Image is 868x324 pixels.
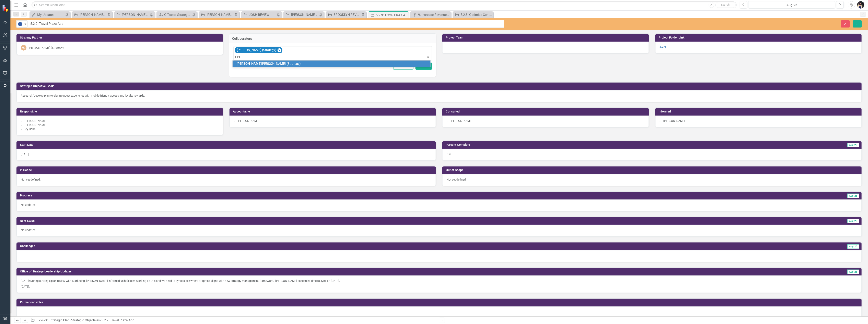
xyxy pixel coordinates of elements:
[21,94,857,98] p: Research/develop plan to elevate guest experience with mobile-friendly access and loyalty rewards.
[21,203,857,207] p: No updates.
[20,245,476,248] h3: Challenges
[37,318,70,322] a: FY26-31 Strategic Plan
[447,177,857,182] p: Not yet defined.
[237,62,301,66] span: [PERSON_NAME] (Strategy)
[18,22,23,26] img: Not Started
[25,123,46,127] span: [PERSON_NAME]
[659,110,860,113] h3: Informed
[115,12,149,17] a: [PERSON_NAME]'s Team's SOs FY20-FY25
[200,12,233,17] a: [PERSON_NAME] REVIEW
[278,48,281,52] div: Remove [object Object]
[31,12,64,17] a: My Updates
[748,1,835,9] button: Aug-25
[333,12,360,17] div: BROOKLYN REVIEW
[376,13,408,18] div: 5.2.9: Travel Plaza App
[37,12,64,17] div: My Updates
[20,143,434,146] h3: Start Date
[32,1,737,9] input: Search ClearPoint...
[847,143,859,147] span: Aug-25
[21,228,857,232] p: No updates.
[454,12,492,17] a: 5.2.3: Optimize Contact Centers through Artificial Intelligence
[20,301,860,304] h3: Permanent Notes
[446,36,647,39] h3: Project Team
[411,12,450,17] a: 9. Increase Revenue Growth
[20,219,469,222] h3: Next Steps
[446,169,860,172] h3: Out of Scope
[446,110,647,113] h3: Consulted
[418,12,450,17] div: 9. Increase Revenue Growth
[847,270,859,274] span: Aug-25
[73,12,106,17] a: [PERSON_NAME]'s Team's Action Plans
[21,284,857,289] p: [DATE]:
[20,85,860,88] h3: Strategic Objective Goals
[233,110,434,113] h3: Accountable
[21,45,26,51] div: MG
[31,318,436,323] div: » »
[750,3,834,8] div: Aug-25
[80,12,106,17] div: [PERSON_NAME]'s Team's Action Plans
[664,119,685,122] span: [PERSON_NAME]
[157,12,191,17] a: Office of Strategy Continuous Improvement Initiatives
[442,149,862,161] div: 0 %
[71,318,100,322] a: Strategic Objectives
[21,152,29,156] span: [DATE]
[460,12,492,17] div: 5.2.3: Optimize Contact Centers through Artificial Intelligence
[20,110,221,113] h3: Responsible
[857,1,865,9] img: Layla Freeman
[249,12,276,17] div: JOSH REVIEW
[164,12,191,17] div: Office of Strategy Continuous Improvement Initiatives
[28,46,64,50] div: [PERSON_NAME] (Strategy)
[20,270,693,273] h3: Office of Strategy Leadership Updates
[446,143,716,146] h3: Percent Complete
[232,37,433,41] h3: Collaborators
[238,119,259,122] span: [PERSON_NAME]
[660,45,666,48] a: 5.2.9
[237,62,261,66] span: [PERSON_NAME]
[284,12,318,17] a: [PERSON_NAME] REVIEW
[25,127,36,131] span: Icy Conn
[450,119,472,122] span: [PERSON_NAME]
[659,36,860,39] h3: Project Folder Link
[122,12,149,17] div: [PERSON_NAME]'s Team's SOs FY20-FY25
[2,5,9,12] img: ClearPoint Strategy
[242,12,276,17] a: JOSH REVIEW
[847,219,859,223] span: Aug-25
[847,244,859,249] span: Aug-25
[291,12,318,17] div: [PERSON_NAME] REVIEW
[28,20,504,28] input: This field is required
[20,194,432,197] h3: Progress
[20,169,434,172] h3: In Scope
[237,48,277,52] span: [PERSON_NAME] (Strategy)
[327,12,360,17] a: BROOKLYN REVIEW
[101,318,134,322] div: 5.2.9: Travel Plaza App
[21,279,857,284] p: [DATE]: During strategic plan review with Marketing, [PERSON_NAME] informed us he's been working ...
[21,177,432,182] p: Not yet defined.
[721,3,730,6] span: Search
[207,12,233,17] div: [PERSON_NAME] REVIEW
[25,119,46,122] span: [PERSON_NAME]
[20,36,221,39] h3: Strategy Partner
[715,2,736,8] button: Search
[847,194,859,198] span: Aug-25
